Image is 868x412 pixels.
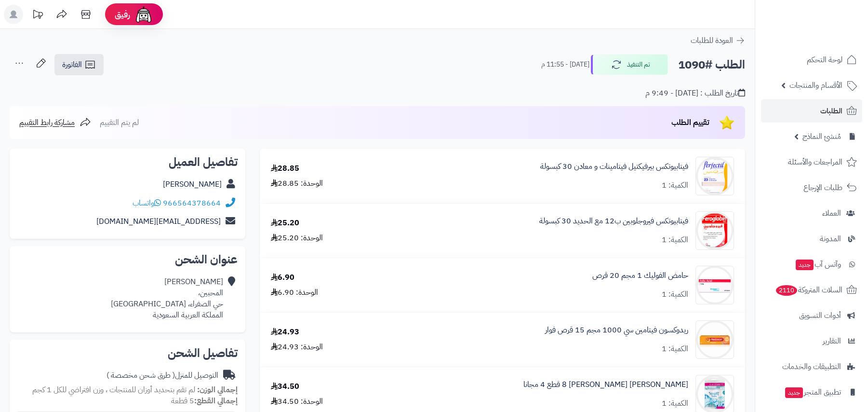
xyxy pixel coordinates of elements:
[820,232,841,246] span: المدونة
[539,216,688,227] a: فيتابيوتكس فيروجلوبين ب12 مع الحديد 30 كبسولة
[197,384,238,396] strong: إجمالي الوزن:
[523,379,688,390] a: [PERSON_NAME] [PERSON_NAME] 8 قطع 4 مجانا
[32,384,195,396] span: لم تقم بتحديد أوزان للمنتجات ، وزن افتراضي للكل 1 كجم
[540,161,688,172] a: فيتابيوتكس بيرفيكتيل فيتامينات و معادن 30 كبسولة
[678,55,745,75] h2: الطلب #1090
[271,233,323,244] div: الوحدة: 25.20
[761,151,862,174] a: المراجعات والأسئلة
[785,387,803,398] span: جديد
[62,59,82,70] span: الفاتورة
[761,304,862,327] a: أدوات التسويق
[696,320,734,359] img: 456097d5441eea62d33f0c9a513f07bc687d-90x90.jpg
[761,330,862,353] a: التقارير
[788,155,842,169] span: المراجعات والأسئلة
[271,272,294,283] div: 6.90
[789,79,842,92] span: الأقسام والمنتجات
[17,254,238,265] h2: عنوان الشحن
[271,163,299,174] div: 28.85
[194,395,238,407] strong: إجمالي القطع:
[662,343,688,355] div: الكمية: 1
[163,179,222,190] a: [PERSON_NAME]
[807,53,842,67] span: لوحة التحكم
[784,385,841,399] span: تطبيق المتجر
[17,347,238,359] h2: تفاصيل الشحن
[271,396,323,407] div: الوحدة: 34.50
[796,260,814,270] span: جديد
[111,276,223,320] div: [PERSON_NAME] المحبين، حي الصفراء، [GEOGRAPHIC_DATA] المملكة العربية السعودية
[662,398,688,409] div: الكمية: 1
[671,117,709,128] span: تقييم الطلب
[545,325,688,336] a: ريدوكسون فيتامين سي 1000 مجم 15 قرص فوار
[171,395,238,407] small: 5 قطعة
[761,227,862,250] a: المدونة
[795,258,841,271] span: وآتس آب
[820,104,842,118] span: الطلبات
[271,327,299,338] div: 24.93
[822,206,841,220] span: العملاء
[271,287,318,298] div: الوحدة: 6.90
[761,176,862,199] a: طلبات الإرجاع
[591,55,668,75] button: تم التنفيذ
[271,178,323,189] div: الوحدة: 28.85
[107,370,218,381] div: التوصيل للمنزل
[271,218,299,229] div: 25.20
[662,234,688,246] div: الكمية: 1
[696,211,734,250] img: 4382326347ade189f9ad685bd8739e926be4-90x90.jpg
[691,35,733,46] span: العودة للطلبات
[662,180,688,191] div: الكمية: 1
[592,270,688,281] a: حامض الفوليك 1 مجم 20 قرص
[54,54,104,75] a: الفاتورة
[163,197,221,209] a: 966564378664
[799,309,841,322] span: أدوات التسويق
[271,381,299,392] div: 34.50
[761,202,862,225] a: العملاء
[761,48,862,71] a: لوحة التحكم
[761,99,862,123] a: الطلبات
[19,117,91,128] a: مشاركة رابط التقييم
[761,253,862,276] a: وآتس آبجديد
[691,35,745,46] a: العودة للطلبات
[782,360,841,373] span: التطبيقات والخدمات
[775,283,842,297] span: السلات المتروكة
[776,285,797,296] span: 2110
[115,9,130,20] span: رفيق
[803,181,842,194] span: طلبات الإرجاع
[133,197,161,209] a: واتساب
[802,26,859,46] img: logo-2.png
[271,342,323,353] div: الوحدة: 24.93
[662,289,688,300] div: الكمية: 1
[541,60,589,69] small: [DATE] - 11:55 م
[96,216,221,227] a: [EMAIL_ADDRESS][DOMAIN_NAME]
[645,88,745,99] div: تاريخ الطلب : [DATE] - 9:49 م
[17,156,238,168] h2: تفاصيل العميل
[761,278,862,302] a: السلات المتروكة2110
[134,5,153,24] img: ai-face.png
[107,370,175,381] span: ( طرق شحن مخصصة )
[802,130,841,143] span: مُنشئ النماذج
[26,5,50,27] a: تحديثات المنصة
[19,117,75,128] span: مشاركة رابط التقييم
[100,117,139,128] span: لم يتم التقييم
[823,334,841,348] span: التقارير
[761,355,862,378] a: التطبيقات والخدمات
[696,266,734,304] img: 4554b7b739f56e2112380aa0e5f095a03919-90x90.jpg
[696,157,734,195] img: 4380bf1fe64fc33277d03c63e5b1e971d737-90x90.jpg
[761,381,862,404] a: تطبيق المتجرجديد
